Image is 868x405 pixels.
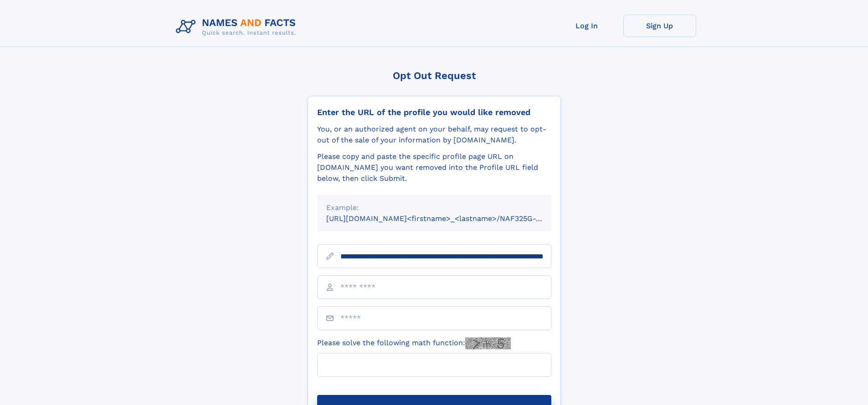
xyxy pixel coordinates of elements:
[317,124,551,146] div: You, or an authorized agent on your behalf, may request to opt-out of the sale of your informatio...
[623,15,696,37] a: Sign Up
[308,70,561,81] div: Opt Out Request
[317,337,511,349] label: Please solve the following math function:
[326,202,542,213] div: Example:
[317,151,551,184] div: Please copy and paste the specific profile page URL on [DOMAIN_NAME] you want removed into the Pr...
[550,15,623,37] a: Log In
[317,107,551,117] div: Enter the URL of the profile you would like removed
[172,15,303,39] img: Logo Names and Facts
[326,214,569,223] small: [URL][DOMAIN_NAME]<firstname>_<lastname>/NAF325G-xxxxxxxx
